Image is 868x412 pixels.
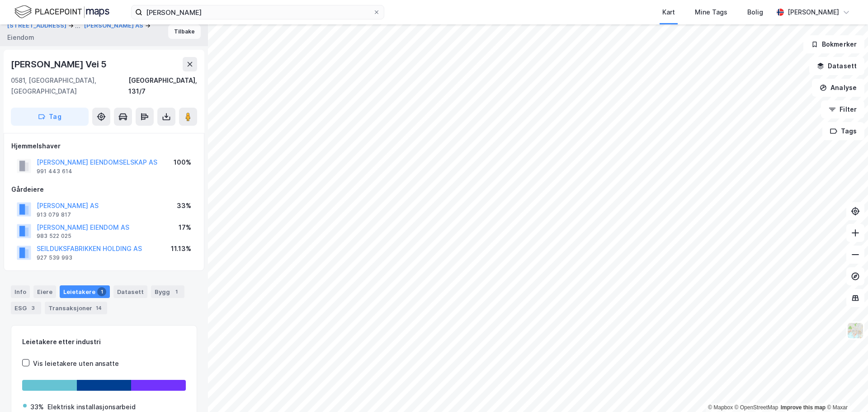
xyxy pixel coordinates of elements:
button: [PERSON_NAME] AS [84,21,145,30]
div: Eiere [33,285,56,298]
div: Hjemmelshaver [11,141,197,152]
button: Filter [821,100,864,118]
div: 100% [174,157,191,168]
div: Eiendom [7,32,34,43]
button: Datasett [809,57,864,75]
div: Mine Tags [695,7,727,18]
a: Improve this map [781,404,826,411]
div: 11.13% [171,243,191,254]
div: [GEOGRAPHIC_DATA], 131/7 [128,75,197,97]
div: 1 [97,287,106,296]
div: Vis leietakere uten ansatte [33,358,119,369]
input: Søk på adresse, matrikkel, gårdeiere, leietakere eller personer [142,5,373,19]
div: 991 443 614 [37,168,72,175]
button: Tags [822,122,864,140]
div: Leietakere [60,285,110,298]
div: Transaksjoner [45,302,107,314]
div: 17% [179,222,191,233]
div: 913 079 817 [37,211,71,218]
div: Datasett [113,285,147,298]
div: 14 [94,303,104,313]
div: Kontrollprogram for chat [823,369,868,412]
img: logo.f888ab2527a4732fd821a326f86c7f29.svg [14,4,109,20]
button: Tilbake [168,24,201,39]
div: Gårdeiere [11,184,197,195]
div: Bolig [747,7,763,18]
div: 3 [28,303,38,313]
div: ... [75,20,80,31]
div: Info [11,285,30,298]
div: 983 522 025 [37,232,71,240]
button: Analyse [812,79,864,97]
img: Z [847,322,864,339]
button: [STREET_ADDRESS] [7,20,68,31]
div: 33% [177,200,191,211]
div: 1 [172,287,181,296]
div: 0581, [GEOGRAPHIC_DATA], [GEOGRAPHIC_DATA] [11,75,128,97]
div: Bygg [151,285,184,298]
div: Leietakere etter industri [22,336,186,347]
a: Mapbox [708,404,733,411]
div: [PERSON_NAME] Vei 5 [11,57,108,71]
iframe: Chat Widget [823,369,868,412]
button: Tag [11,108,89,126]
div: 927 539 993 [37,254,72,261]
div: ESG [11,302,41,314]
button: Bokmerker [803,35,864,53]
a: OpenStreetMap [735,404,778,411]
div: Kart [662,7,675,18]
div: [PERSON_NAME] [788,7,839,18]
